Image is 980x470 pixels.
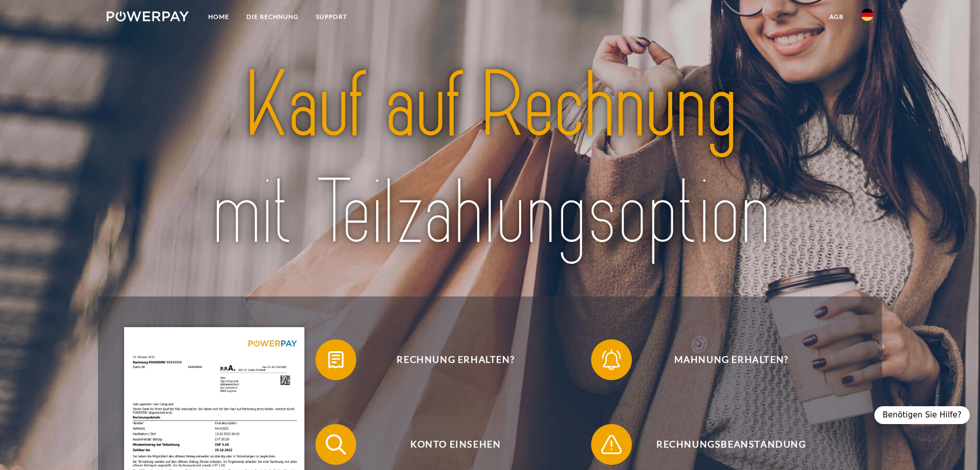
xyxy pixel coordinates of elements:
a: agb [821,8,852,26]
a: SUPPORT [307,8,356,26]
span: Mahnung erhalten? [606,339,856,380]
img: logo-powerpay-white.svg [107,11,189,21]
span: Konto einsehen [331,424,581,465]
img: title-powerpay_de.svg [144,47,836,272]
button: Rechnungsbeanstandung [591,424,856,465]
button: Mahnung erhalten? [591,339,856,380]
img: qb_warning.svg [599,432,624,457]
img: qb_bill.svg [323,347,349,373]
img: qb_search.svg [323,432,349,457]
span: Rechnung erhalten? [331,339,581,380]
img: de [861,9,873,21]
a: DIE RECHNUNG [238,8,307,26]
span: Rechnungsbeanstandung [606,424,856,465]
button: Konto einsehen [315,424,581,465]
button: Rechnung erhalten? [315,339,581,380]
a: Home [200,8,238,26]
img: qb_bell.svg [599,347,624,373]
div: Benötigen Sie Hilfe? [874,406,970,424]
